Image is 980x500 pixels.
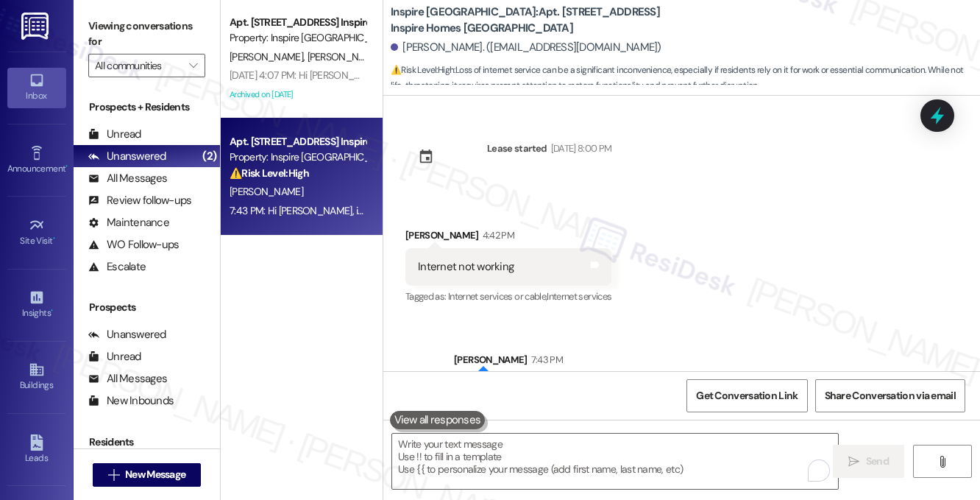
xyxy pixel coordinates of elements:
div: Unread [88,349,141,365]
b: Inspire [GEOGRAPHIC_DATA]: Apt. [STREET_ADDRESS] Inspire Homes [GEOGRAPHIC_DATA] [391,4,685,36]
a: Leads [7,430,66,470]
div: Apt. [STREET_ADDRESS] Inspire Homes [GEOGRAPHIC_DATA] [230,134,366,149]
button: Get Conversation Link [686,379,807,412]
button: Share Conversation via email [815,379,965,412]
div: Internet not working [418,259,514,275]
div: All Messages [88,171,167,186]
div: Property: Inspire [GEOGRAPHIC_DATA] [230,149,366,165]
span: Share Conversation via email [825,388,956,404]
div: Review follow-ups [88,193,191,208]
div: 7:43 PM [528,352,563,367]
span: [PERSON_NAME] [230,50,308,63]
div: Lease started [487,141,547,156]
span: Internet services [547,290,611,303]
div: (2) [199,145,220,168]
div: [DATE] 8:00 PM [547,141,612,156]
a: Insights • [7,285,66,325]
span: • [53,233,55,244]
div: 4:42 PM [479,228,514,243]
strong: ⚠️ Risk Level: High [230,166,309,180]
span: [PERSON_NAME] [230,185,303,198]
i:  [108,469,119,481]
i:  [189,60,197,71]
div: Prospects + Residents [74,99,220,115]
span: : Loss of internet service can be a significant inconvenience, especially if residents rely on it... [391,63,980,94]
div: Unread [88,127,141,142]
button: Send [833,445,904,478]
div: Apt. [STREET_ADDRESS] Inspire Homes [GEOGRAPHIC_DATA] [230,15,366,30]
div: New Inbounds [88,393,174,409]
span: [PERSON_NAME] [308,50,381,63]
span: • [65,161,68,172]
div: Unanswered [88,149,166,164]
span: New Message [125,467,185,482]
div: Maintenance [88,215,169,230]
input: All communities [95,54,182,77]
div: Tagged as: [405,286,611,307]
a: Buildings [7,357,66,397]
i:  [937,456,948,468]
img: ResiDesk Logo [21,13,52,40]
label: Viewing conversations for [88,15,205,54]
a: Inbox [7,68,66,108]
div: WO Follow-ups [88,237,179,253]
textarea: To enrich screen reader interactions, please activate Accessibility in Grammarly extension settings [392,434,838,489]
div: Escalate [88,259,146,275]
span: • [51,306,53,316]
span: Internet services or cable , [448,290,547,303]
div: [PERSON_NAME] [454,352,969,373]
div: Prospects [74,300,220,315]
i:  [848,456,859,468]
strong: ⚠️ Risk Level: High [391,64,454,76]
a: Site Visit • [7,213,66,253]
div: All Messages [88,371,167,387]
div: [PERSON_NAME]. ([EMAIL_ADDRESS][DOMAIN_NAME]) [391,40,661,55]
div: Property: Inspire [GEOGRAPHIC_DATA] [230,30,366,46]
div: Residents [74,434,220,450]
span: Get Conversation Link [696,388,798,404]
div: Archived on [DATE] [228,85,367,104]
div: Unanswered [88,327,166,342]
button: New Message [93,463,202,487]
span: Send [866,454,889,469]
div: [PERSON_NAME] [405,228,611,248]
